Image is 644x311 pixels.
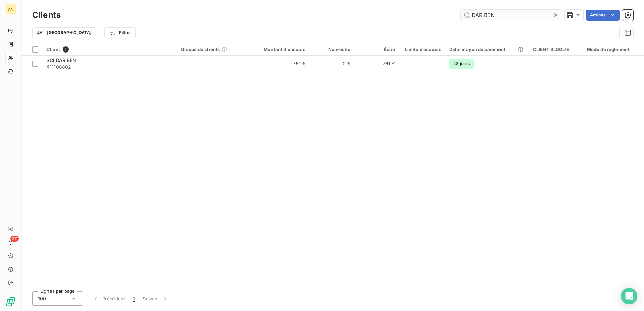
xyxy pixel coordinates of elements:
[587,47,640,52] div: Mode de règlement
[354,56,399,72] td: 761 €
[254,47,305,52] div: Montant d'encours
[88,291,129,306] button: Précédent
[461,10,562,21] input: Rechercher
[449,59,474,69] span: 48 jours
[621,288,637,304] div: Open Intercom Messenger
[181,61,183,66] span: -
[533,47,579,52] div: CLIENT BLOQUE
[32,27,96,38] button: [GEOGRAPHIC_DATA]
[32,9,61,21] h3: Clients
[358,47,395,52] div: Échu
[310,56,354,72] td: 0 €
[139,291,173,306] button: Suivant
[5,296,16,307] img: Logo LeanPay
[46,64,173,70] span: 411108802
[46,47,60,52] span: Client
[129,291,139,306] button: 1
[133,295,135,302] span: 1
[46,57,76,63] span: SCI DAR BEN
[10,236,19,242] span: 27
[63,46,69,53] span: 1
[403,47,441,52] div: Limite d’encours
[104,27,135,38] button: Filtrer
[314,47,350,52] div: Non-échu
[587,61,589,66] span: -
[586,10,620,21] button: Actions
[439,60,441,67] span: -
[449,47,525,52] div: Délai moyen de paiement
[533,61,535,66] span: -
[38,295,46,302] span: 100
[250,56,310,72] td: 761 €
[5,4,16,15] div: AN
[181,47,220,52] span: Groupe de clients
